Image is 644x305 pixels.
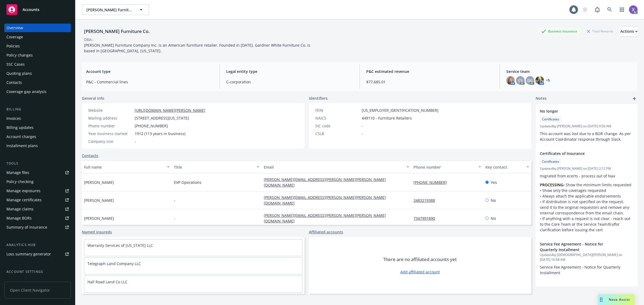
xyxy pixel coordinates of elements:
a: Billing updates [4,123,71,132]
a: Summary of insurance [4,223,71,232]
span: Certificates [542,117,559,122]
span: Accounts [23,8,39,12]
span: [PERSON_NAME] Furniture Company Inc. is an American furniture retailer. Founded in [DATE], Gardne... [84,43,311,53]
span: EVP Operations [174,180,202,185]
div: Manage claims [6,205,34,213]
span: - [174,198,175,203]
a: Contacts [82,153,98,158]
span: [US_EMPLOYER_IDENTIFICATION_NUMBER] [362,107,438,113]
a: Report a Bug [592,4,603,15]
div: DBA: - [84,37,94,42]
span: Nova Assist [609,297,630,302]
div: Overview [6,24,23,32]
div: Year business started [88,131,133,136]
span: Legal entity type [226,69,353,74]
a: +5 [546,79,550,82]
span: Service team [506,69,633,74]
div: Total Rewards [584,28,616,35]
div: Service team [6,277,30,285]
a: Manage certificates [4,196,71,204]
a: Contacts [4,78,71,87]
span: No [491,215,496,221]
span: Yes [491,180,497,185]
div: Website [88,107,133,113]
img: photo [506,76,515,85]
span: Updated by [PERSON_NAME] on [DATE] 2:12 PM [540,166,633,171]
div: Key contact [485,164,523,170]
a: Start snowing [580,4,590,15]
a: [PERSON_NAME][EMAIL_ADDRESS][PERSON_NAME][PERSON_NAME][DOMAIN_NAME] [264,177,386,188]
div: Manage BORs [6,214,32,222]
div: Summary of insurance [6,223,47,232]
span: [PHONE_NUMBER] [135,123,168,129]
span: [STREET_ADDRESS][US_STATE] [135,115,189,121]
a: 7347991890 [414,216,439,221]
a: Account charges [4,132,71,141]
button: Phone number [411,161,483,173]
span: $77,685.01 [366,79,493,85]
button: Actions [620,26,638,37]
a: Hall Road Land Co LLC [87,279,127,284]
a: Manage exposures [4,187,71,195]
a: Loss summary generator [4,250,71,258]
a: Installment plans [4,142,71,150]
span: Identifiers [309,95,328,101]
span: There are no affiliated accounts yet [383,256,457,263]
a: Policies [4,42,71,50]
div: Billing updates [6,123,34,132]
a: Quoting plans [4,69,71,78]
div: Certificates of InsuranceCertificatesUpdatedby [PERSON_NAME] on [DATE] 2:12 PMmigrated from ecert... [536,146,638,237]
span: 449110 - Furniture Retailers [362,115,412,121]
div: Invoices [6,114,21,123]
div: Account settings [4,269,71,274]
a: Switch app [617,4,627,15]
div: SIC code [315,123,360,129]
a: Invoices [4,114,71,123]
div: Manage certificates [6,196,42,204]
span: General info [82,95,104,101]
div: Tools [4,161,71,166]
div: Company size [88,139,133,144]
a: Manage BORs [4,214,71,222]
span: Notes [536,95,547,102]
span: Open Client Navigator [4,282,71,299]
a: Telegraph Land Company LLC [87,261,141,266]
div: Installment plans [6,142,38,150]
button: Full name [82,161,172,173]
img: photo [629,5,638,14]
a: Manage files [4,168,71,177]
div: Phone number [88,123,133,129]
div: Actions [620,26,638,36]
div: Account charges [6,132,36,141]
a: [PERSON_NAME][EMAIL_ADDRESS][PERSON_NAME][PERSON_NAME][DOMAIN_NAME] [264,195,386,206]
a: Add affiliated account [400,269,440,275]
strong: PROCESSING [540,182,563,187]
span: - [174,215,175,221]
span: - [362,123,363,129]
p: migrated from ecerts - process out of Nav [540,173,633,179]
button: [PERSON_NAME] Furniture Co. [82,4,149,15]
a: Search [604,4,615,15]
div: [PERSON_NAME] Furniture Co. [82,28,152,35]
span: CS [518,78,523,83]
span: Certificates [542,159,559,164]
div: Manage exposures [6,187,41,195]
a: Warranty Services of [US_STATE] LLC [87,243,153,248]
span: P&C - Commercial lines [86,79,213,85]
div: NAICS [315,115,360,121]
span: Account type [86,69,213,74]
span: [PERSON_NAME] [84,180,114,185]
em: first [608,222,614,227]
div: Mailing address [88,115,133,121]
span: No longer [540,108,619,114]
div: Coverage gap analysis [6,87,46,96]
a: Service team [4,277,71,285]
div: Business Insurance [539,28,580,35]
span: C-corporation [226,79,353,85]
div: SSC Cases [6,60,25,69]
span: [PERSON_NAME] [84,198,114,203]
button: Nova Assist [598,294,634,305]
span: No [491,198,496,203]
a: add [631,95,638,102]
